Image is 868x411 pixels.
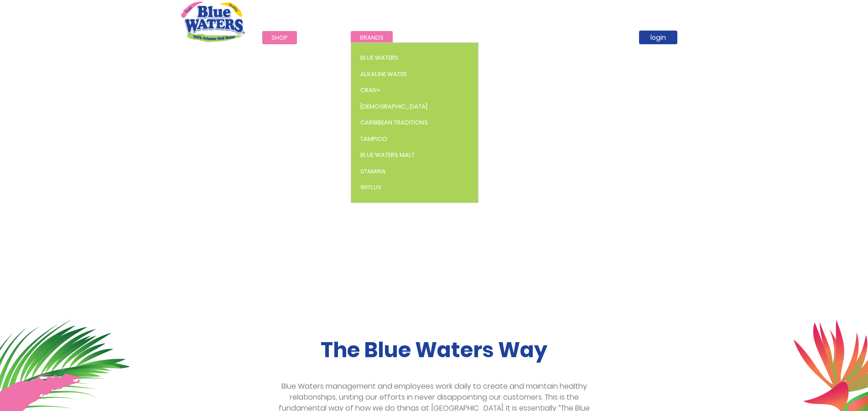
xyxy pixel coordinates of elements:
[574,1,665,11] p: [PHONE_NUMBER]
[311,33,337,42] span: Services
[571,31,629,44] a: Promotions
[574,1,606,10] span: Call Now :
[360,70,407,78] span: Alkaline Water
[181,1,245,42] a: store logo
[360,135,387,143] span: Tampico
[360,151,415,159] span: Blue Waters Malt
[525,31,571,44] a: support
[360,183,382,192] span: WitLuv
[482,31,525,44] a: careers
[271,33,288,42] span: Shop
[447,31,482,44] a: News
[360,53,398,62] span: Blue Waters
[360,167,386,176] span: Stamina
[400,31,447,44] a: about us
[360,33,384,42] span: Brands
[639,31,677,44] a: login
[360,118,428,127] span: Caribbean Traditions
[181,338,687,363] h2: The Blue Waters Way
[360,86,381,94] span: Cran+
[360,102,427,111] span: [DEMOGRAPHIC_DATA]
